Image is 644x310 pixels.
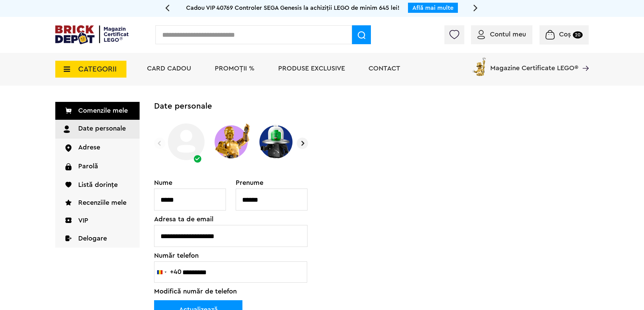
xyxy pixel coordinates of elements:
[490,31,526,38] span: Contul meu
[236,179,308,186] label: Prenume
[55,230,140,248] a: Delogare
[186,5,400,11] span: Cadou VIP 40769 Controler SEGA Genesis la achiziții LEGO de minim 645 lei!
[559,31,571,38] span: Coș
[55,212,140,230] a: VIP
[55,194,140,212] a: Recenziile mele
[55,120,140,139] a: Date personale
[412,5,453,11] a: Află mai multe
[278,65,345,72] a: Produse exclusive
[154,216,308,223] label: Adresa ta de email
[154,102,589,111] h2: Date personale
[55,139,140,157] a: Adrese
[55,102,140,120] a: Comenzile mele
[55,176,140,194] a: Listă dorințe
[147,65,191,72] a: Card Cadou
[78,65,117,73] span: CATEGORII
[55,158,140,176] a: Parolă
[154,179,226,186] label: Nume
[215,65,255,72] a: PROMOȚII %
[477,31,526,38] a: Contul meu
[490,56,578,72] span: Magazine Certificate LEGO®
[369,65,400,72] a: Contact
[578,56,589,63] a: Magazine Certificate LEGO®
[573,31,583,38] small: 20
[154,288,237,295] span: Modifică număr de telefon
